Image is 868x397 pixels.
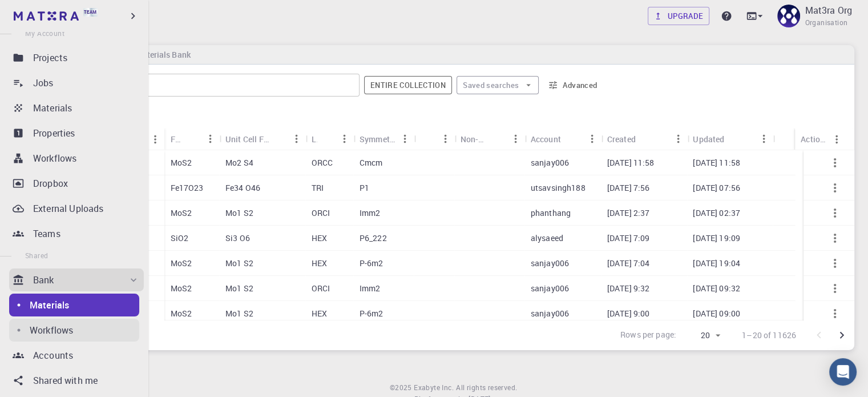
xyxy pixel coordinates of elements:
[33,202,103,215] p: External Uploads
[33,76,54,90] p: Jobs
[225,258,253,269] p: Mo1 S2
[693,157,740,169] p: [DATE] 11:58
[170,308,192,319] p: MoS2
[531,182,586,194] p: utsavsingh188
[601,128,688,150] div: Created
[607,182,650,194] p: [DATE] 7:56
[33,227,60,240] p: Teams
[488,130,507,148] button: Sort
[461,128,488,150] div: Non-periodic
[170,232,188,244] p: SiO2
[525,128,601,150] div: Account
[170,283,192,294] p: MoS2
[827,130,846,149] button: Menu
[312,128,317,150] div: Lattice
[693,182,740,194] p: [DATE] 07:56
[360,308,383,319] p: P-6m2
[414,383,454,392] span: Exabyte Inc.
[33,126,75,140] p: Properties
[9,147,144,170] a: Workflows
[9,46,144,69] a: Projects
[693,128,724,150] div: Updated
[364,76,452,94] button: Entire collection
[225,207,253,219] p: Mo1 S2
[777,5,800,27] img: Mat3ra Org
[755,130,773,148] button: Menu
[531,258,569,269] p: sanjay006
[396,130,414,148] button: Menu
[636,130,654,148] button: Sort
[225,283,253,294] p: Mo1 S2
[531,157,569,169] p: sanjay006
[414,128,455,150] div: Tags
[607,308,650,319] p: [DATE] 9:00
[312,157,333,169] p: ORCC
[170,258,192,269] p: MoS2
[360,232,387,244] p: P6_222
[583,130,601,148] button: Menu
[220,128,306,150] div: Unit Cell Formula
[164,128,219,150] div: Formula
[648,7,710,25] button: Upgrade
[336,130,354,148] button: Menu
[829,358,857,386] div: Open Intercom Messenger
[693,207,740,219] p: [DATE] 02:37
[146,130,164,149] button: Menu
[9,268,144,291] div: Bank
[360,157,383,169] p: Cmcm
[9,122,144,145] a: Properties
[33,177,68,190] p: Dropbox
[457,76,539,94] button: Saved searches
[607,232,650,244] p: [DATE] 7:09
[364,76,452,94] span: Filter throughout whole library including sets (folders)
[420,130,438,148] button: Sort
[620,329,676,342] p: Rows per page:
[225,157,253,169] p: Mo2 S4
[131,49,190,61] h6: Materials Bank
[30,298,69,312] p: Materials
[25,251,48,260] span: Shared
[9,97,144,119] a: Materials
[507,130,525,148] button: Menu
[801,128,827,150] div: Actions
[531,308,569,319] p: sanjay006
[390,382,414,394] span: © 2025
[225,308,253,319] p: Mo1 S2
[317,130,336,148] button: Sort
[9,344,144,367] a: Accounts
[607,128,636,150] div: Created
[795,128,846,150] div: Actions
[805,3,852,17] p: Mat3ra Org
[561,130,579,148] button: Sort
[531,128,561,150] div: Account
[607,258,650,269] p: [DATE] 7:04
[30,323,73,337] p: Workflows
[543,76,603,94] button: Advanced
[312,308,327,319] p: HEX
[18,8,80,18] span: Поддержка
[607,157,655,169] p: [DATE] 11:58
[687,128,773,150] div: Updated
[360,207,381,219] p: Imm2
[9,319,139,342] a: Workflows
[9,294,139,316] a: Materials
[9,71,144,94] a: Jobs
[33,151,76,165] p: Workflows
[455,128,525,150] div: Non-periodic
[225,182,260,194] p: Fe34 O46
[360,258,383,269] p: P-6m2
[14,11,79,21] img: logo
[25,29,64,38] span: My Account
[9,222,144,245] a: Teams
[360,182,369,194] p: P1
[669,130,687,148] button: Menu
[33,348,73,362] p: Accounts
[306,128,354,150] div: Lattice
[170,128,183,150] div: Formula
[312,232,327,244] p: HEX
[693,283,740,294] p: [DATE] 09:32
[805,17,847,29] span: Organisation
[742,330,796,341] p: 1–20 of 11626
[354,128,414,150] div: Symmetry
[312,258,327,269] p: HEX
